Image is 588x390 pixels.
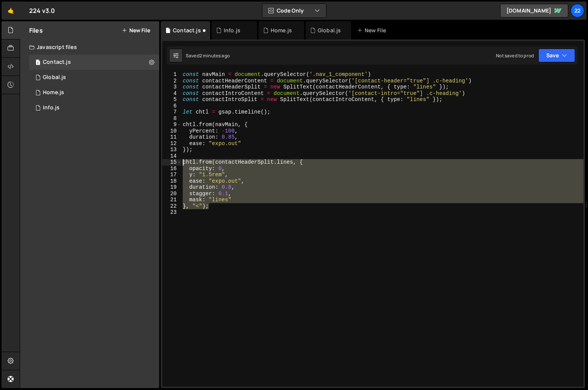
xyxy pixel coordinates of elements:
div: Home.js [43,89,64,96]
div: 16437/44814.js [29,85,159,100]
span: 1 [36,60,40,66]
div: 2 [162,78,182,84]
div: New File [357,27,389,34]
div: 19 [162,184,182,191]
div: 20 [162,191,182,197]
div: Global.js [43,74,66,81]
div: 3 [162,84,182,90]
div: 8 [162,115,182,122]
div: Home.js [271,27,292,34]
button: Save [538,49,575,62]
div: 2 minutes ago [199,52,230,59]
div: 4 [162,90,182,97]
div: 5 [162,96,182,103]
div: Not saved to prod [496,52,534,59]
div: Contact.js [173,27,201,34]
div: Javascript files [20,39,159,55]
div: 16437/44939.js [29,100,159,115]
a: 22 [571,4,584,17]
div: 14 [162,153,182,159]
div: Info.js [43,104,60,111]
div: 13 [162,147,182,153]
div: 22 [162,203,182,210]
div: 9 [162,122,182,128]
button: New File [122,27,150,33]
div: 17 [162,172,182,178]
div: 10 [162,128,182,134]
div: Info.js [224,27,240,34]
div: 23 [162,209,182,216]
div: 7 [162,109,182,115]
div: 18 [162,178,182,185]
div: 224 v3.0 [29,6,55,15]
div: 16437/44524.js [29,70,159,85]
div: 16 [162,166,182,172]
div: 1 [162,71,182,78]
div: 21 [162,197,182,203]
div: Global.js [318,27,341,34]
a: 🤙 [2,2,20,20]
button: Code Only [262,4,326,17]
div: 6 [162,103,182,109]
div: 16437/44941.js [29,55,159,70]
div: 11 [162,134,182,141]
div: Saved [186,52,230,59]
div: Contact.js [43,59,71,66]
div: 12 [162,141,182,147]
a: [DOMAIN_NAME] [500,4,568,17]
h2: Files [29,26,43,35]
div: 15 [162,159,182,166]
